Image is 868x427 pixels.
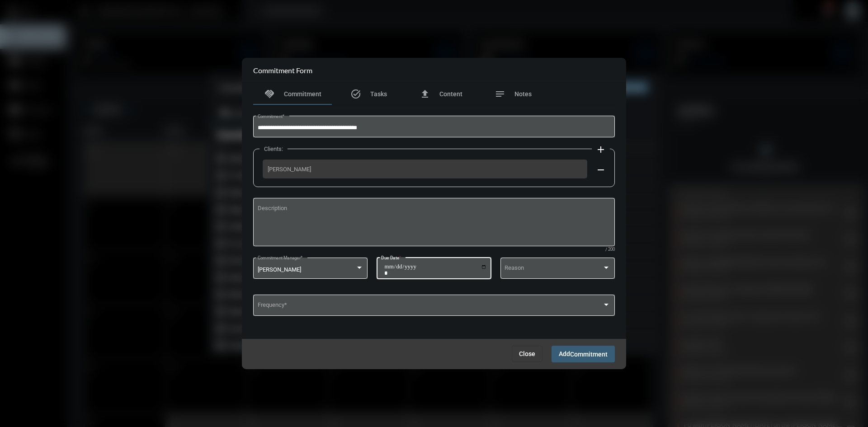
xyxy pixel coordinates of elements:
[253,66,312,75] h2: Commitment Form
[420,89,430,99] mat-icon: file_upload
[559,350,608,357] span: Add
[570,351,608,358] span: Commitment
[595,164,606,175] mat-icon: remove
[268,166,582,173] span: [PERSON_NAME]
[350,89,361,99] mat-icon: task_alt
[605,247,615,252] mat-hint: / 200
[284,90,321,98] span: Commitment
[264,89,275,99] mat-icon: handshake
[514,90,532,98] span: Notes
[370,90,387,98] span: Tasks
[595,144,606,155] mat-icon: add
[519,350,535,357] span: Close
[495,89,505,99] mat-icon: notes
[258,266,301,273] span: [PERSON_NAME]
[552,346,615,362] button: AddCommitment
[439,90,462,98] span: Content
[259,145,288,152] label: Clients:
[512,346,542,362] button: Close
